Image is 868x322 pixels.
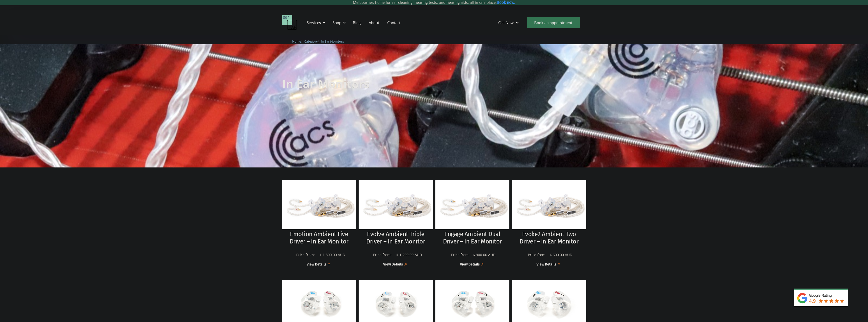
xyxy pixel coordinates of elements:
[304,39,321,44] li: 〉
[321,39,344,44] a: In Ear Monitors
[435,180,510,229] img: Engage Ambient Dual Driver – In Ear Monitor
[517,231,581,245] h2: Evoke2 Ambient Two Driver – In Ear Monitor
[304,40,318,43] span: Category
[365,15,383,30] a: About
[292,39,304,44] li: 〉
[449,253,472,257] p: Price from:
[359,180,433,267] a: Evolve Ambient Triple Driver – In Ear MonitorEvolve Ambient Triple Driver – In Ear MonitorPrice f...
[494,15,524,30] div: Call Now
[292,40,301,43] span: Home
[435,180,510,267] a: Engage Ambient Dual Driver – In Ear MonitorEngage Ambient Dual Driver – In Ear MonitorPrice from:...
[370,253,395,257] p: Price from:
[287,231,351,245] h2: Emotion Ambient Five Driver – In Ear Monitor
[293,253,318,257] p: Price from:
[460,262,480,267] div: View Details
[282,180,356,267] a: Emotion Ambient Five Driver – In Ear MonitorEmotion Ambient Five Driver – In Ear MonitorPrice fro...
[498,20,514,25] div: Call Now
[396,253,422,257] p: $ 1,200.00 AUD
[440,231,505,245] h2: Engage Ambient Dual Driver – In Ear Monitor
[473,253,495,257] p: $ 900.00 AUD
[537,262,556,267] div: View Details
[383,15,404,30] a: Contact
[321,40,344,43] span: In Ear Monitors
[364,231,428,245] h2: Evolve Ambient Triple Driver – In Ear Monitor
[550,253,572,257] p: $ 600.00 AUD
[307,262,326,267] div: View Details
[304,15,327,30] div: Services
[527,17,580,28] a: Book an appointment
[383,262,403,267] div: View Details
[320,253,345,257] p: $ 1,800.00 AUD
[349,15,365,30] a: Blog
[282,180,356,229] img: Emotion Ambient Five Driver – In Ear Monitor
[282,15,297,30] a: home
[304,39,318,44] a: Category
[512,180,586,267] a: Evoke2 Ambient Two Driver – In Ear MonitorEvoke2 Ambient Two Driver – In Ear MonitorPrice from:$ ...
[526,253,548,257] p: Price from:
[282,78,370,89] h1: In Ear Monitors
[333,20,341,25] div: Shop
[359,180,433,229] img: Evolve Ambient Triple Driver – In Ear Monitor
[512,180,586,229] img: Evoke2 Ambient Two Driver – In Ear Monitor
[292,39,301,44] a: Home
[307,20,321,25] div: Services
[329,15,347,30] div: Shop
